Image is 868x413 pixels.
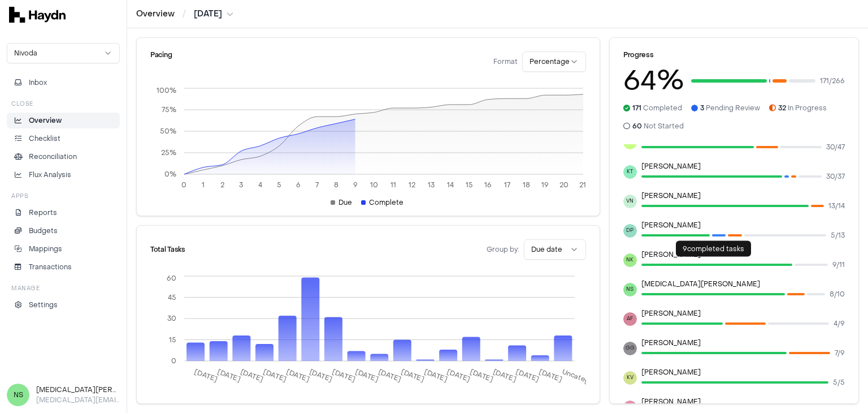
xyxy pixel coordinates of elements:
[623,51,845,58] div: Progress
[623,283,637,296] span: NS
[29,78,47,88] span: Inbox
[216,367,242,384] tspan: [DATE]
[834,319,845,328] span: 4 / 9
[377,367,402,384] tspan: [DATE]
[277,180,281,190] tspan: 5
[831,231,845,240] span: 5 / 13
[778,104,827,113] span: In Progress
[169,335,176,345] tspan: 15
[835,349,845,358] span: 7 / 9
[641,368,845,377] p: [PERSON_NAME]
[315,180,319,190] tspan: 7
[7,75,120,91] button: Inbox
[29,226,58,236] p: Budgets
[493,57,518,66] span: Format
[202,180,205,190] tspan: 1
[623,165,637,179] span: KT
[167,314,176,323] tspan: 30
[331,198,352,207] div: Due
[523,180,530,190] tspan: 18
[469,367,494,384] tspan: [DATE]
[136,8,233,20] nav: breadcrumb
[7,223,120,239] a: Budgets
[36,385,120,395] h3: [MEDICAL_DATA][PERSON_NAME]
[11,192,28,200] h3: Apps
[331,367,357,384] tspan: [DATE]
[423,367,448,384] tspan: [DATE]
[641,221,845,230] p: [PERSON_NAME]
[7,259,120,275] a: Transactions
[487,245,519,254] span: Group by:
[632,122,684,131] span: Not Started
[334,180,338,190] tspan: 8
[11,100,33,108] h3: Close
[700,104,704,113] span: 3
[181,180,186,190] tspan: 0
[641,338,845,347] p: [PERSON_NAME]
[220,180,224,190] tspan: 2
[161,148,176,157] tspan: 25%
[561,367,611,393] tspan: Uncategorized
[409,180,415,190] tspan: 12
[492,367,517,384] tspan: [DATE]
[7,297,120,313] a: Settings
[194,8,233,20] button: [DATE]
[623,224,637,238] span: DP
[826,172,845,181] span: 30 / 37
[428,180,435,190] tspan: 13
[484,180,492,190] tspan: 16
[641,309,845,318] p: [PERSON_NAME]
[296,180,301,190] tspan: 6
[160,127,176,136] tspan: 50%
[826,143,845,152] span: 30 / 47
[164,170,176,179] tspan: 0%
[623,312,637,326] span: AF
[7,241,120,257] a: Mappings
[683,244,744,253] p: 9 completed tasks
[150,246,185,253] div: Total Tasks
[623,371,637,385] span: KV
[700,104,760,113] span: Pending Review
[447,180,454,190] tspan: 14
[285,367,311,384] tspan: [DATE]
[7,149,120,165] a: Reconciliation
[29,152,77,162] p: Reconciliation
[9,7,66,23] img: svg+xml,%3c
[623,195,637,208] span: VN
[466,180,473,190] tspan: 15
[7,205,120,221] a: Reports
[641,250,845,259] p: [PERSON_NAME]
[36,395,120,405] p: [MEDICAL_DATA][EMAIL_ADDRESS][DOMAIN_NAME]
[623,253,637,267] span: NK
[239,367,264,384] tspan: [DATE]
[632,104,682,113] span: Completed
[29,300,58,310] p: Settings
[832,260,845,269] span: 9 / 11
[541,180,549,190] tspan: 19
[7,113,120,128] a: Overview
[504,180,510,190] tspan: 17
[632,104,641,113] span: 171
[400,367,426,384] tspan: [DATE]
[29,134,60,144] p: Checklist
[641,162,845,171] p: [PERSON_NAME]
[370,180,378,190] tspan: 10
[7,131,120,147] a: Checklist
[390,180,396,190] tspan: 11
[632,122,642,131] span: 60
[623,67,684,94] h3: 64 %
[353,180,358,190] tspan: 9
[559,180,568,190] tspan: 20
[29,115,62,126] p: Overview
[830,290,845,299] span: 8 / 10
[150,51,172,72] div: Pacing
[828,201,845,210] span: 13 / 14
[515,367,540,384] tspan: [DATE]
[262,367,288,384] tspan: [DATE]
[239,180,243,190] tspan: 3
[833,378,845,387] span: 5 / 5
[354,367,380,384] tspan: [DATE]
[623,342,637,355] span: GG
[29,170,71,180] p: Flux Analysis
[7,167,120,183] a: Flux Analysis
